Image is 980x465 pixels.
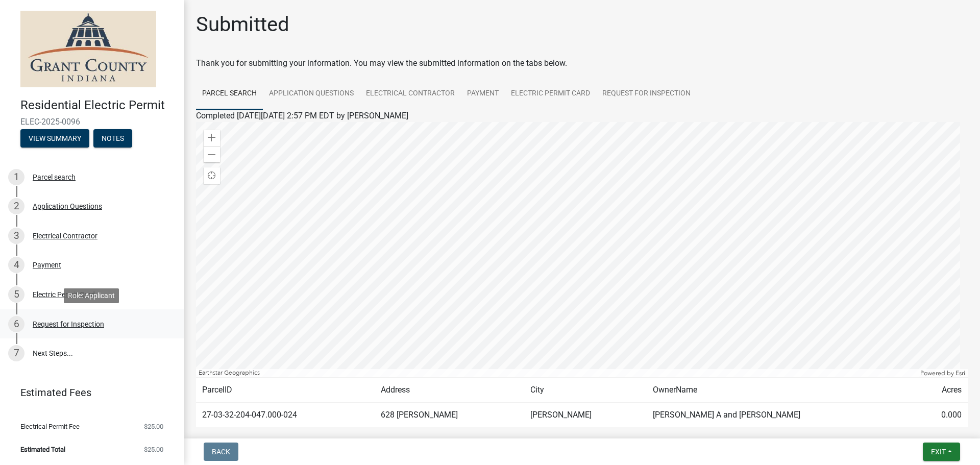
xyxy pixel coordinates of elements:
a: Estimated Fees [8,382,167,403]
a: Payment [461,78,505,110]
div: Request for Inspection [33,321,104,328]
div: 3 [8,228,24,244]
div: 2 [8,198,24,214]
div: Parcel search [33,174,76,181]
button: Exit [923,443,960,461]
td: 27-03-32-204-047.000-024 [196,403,375,428]
span: Estimated Total [20,446,65,453]
a: Electrical Contractor [360,78,461,110]
h1: Submitted [196,12,289,37]
span: Exit [931,448,946,456]
wm-modal-confirm: Notes [93,135,132,143]
img: Grant County, Indiana [20,11,156,87]
span: Completed [DATE][DATE] 2:57 PM EDT by [PERSON_NAME] [196,111,408,120]
td: Acres [913,378,968,403]
a: Application Questions [263,78,360,110]
span: Back [212,448,230,456]
a: Esri [955,370,965,377]
div: Payment [33,261,61,268]
span: ELEC-2025-0096 [20,117,163,127]
div: Electrical Contractor [33,232,97,239]
span: Electrical Permit Fee [20,423,80,430]
a: Electric Permit Card [505,78,596,110]
div: Thank you for submitting your information. You may view the submitted information on the tabs below. [196,57,968,69]
a: Parcel search [196,78,263,110]
div: Powered by [918,369,968,377]
wm-modal-confirm: Summary [20,135,89,143]
div: Zoom out [204,146,220,162]
td: [PERSON_NAME] A and [PERSON_NAME] [647,403,913,428]
div: 6 [8,316,24,332]
td: OwnerName [647,378,913,403]
div: Find my location [204,167,220,184]
td: 628 [PERSON_NAME] [375,403,524,428]
td: Address [375,378,524,403]
button: Back [204,443,238,461]
div: 1 [8,169,24,185]
button: Notes [93,129,132,148]
td: 0.000 [913,403,968,428]
h4: Residential Electric Permit [20,98,176,113]
td: City [524,378,647,403]
div: Zoom in [204,130,220,146]
div: Application Questions [33,203,102,210]
td: [PERSON_NAME] [524,403,647,428]
div: Earthstar Geographics [196,369,918,377]
button: View Summary [20,129,89,148]
a: Request for Inspection [596,78,697,110]
span: $25.00 [144,423,163,430]
div: Role: Applicant [64,288,119,303]
div: 5 [8,286,24,303]
span: $25.00 [144,446,163,453]
div: 4 [8,257,24,273]
div: 7 [8,345,24,361]
div: Electric Permit Card [33,291,95,298]
td: ParcelID [196,378,375,403]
